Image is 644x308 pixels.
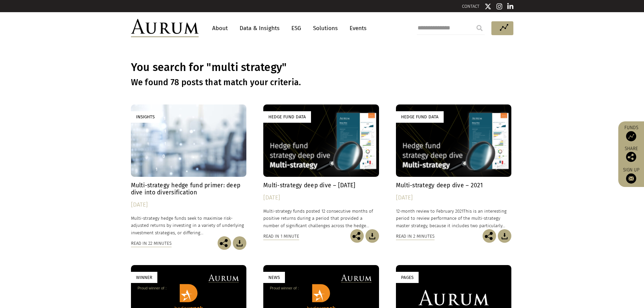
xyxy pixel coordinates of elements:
input: Submit [473,21,486,35]
a: Sign up [622,167,641,184]
img: Twitter icon [485,3,491,10]
img: Share this post [218,236,231,250]
p: 12-month review to February 2021This is an interesting period to review performance of the multi-... [396,208,512,229]
div: Pages [396,272,419,283]
div: Share [622,146,641,162]
h4: Multi-strategy deep dive – [DATE] [263,182,379,189]
img: Share this post [350,229,364,243]
a: Events [346,22,367,34]
img: Access Funds [626,131,636,141]
img: Download Article [233,236,246,250]
div: Hedge Fund Data [263,111,311,122]
div: Winner [131,272,157,283]
a: Funds [622,125,641,141]
div: Insights [131,111,160,122]
img: Download Article [498,229,511,243]
a: Insights Multi-strategy hedge fund primer: deep dive into diversification [DATE] Multi-strategy h... [131,104,247,236]
div: [DATE] [263,193,379,203]
h4: Multi-strategy hedge fund primer: deep dive into diversification [131,182,247,196]
div: News [263,272,285,283]
a: Solutions [310,22,341,34]
a: Hedge Fund Data Multi-strategy deep dive – 2021 [DATE] 12-month review to February 2021This is an... [396,104,512,229]
p: Multi-strategy hedge funds seek to maximise risk-adjusted returns by investing in a variety of un... [131,215,247,236]
h4: Multi-strategy deep dive – 2021 [396,182,512,189]
p: Multi-strategy funds posted 12 consecutive months of positive returns during a period that provid... [263,208,379,229]
a: CONTACT [462,4,480,9]
img: Linkedin icon [507,3,513,10]
div: [DATE] [131,200,247,210]
div: [DATE] [396,193,512,203]
a: ESG [288,22,305,34]
img: Aurum [131,19,199,37]
img: Download Article [365,229,379,243]
div: Read in 22 minutes [131,240,172,247]
img: Sign up to our newsletter [626,173,636,184]
a: Hedge Fund Data Multi-strategy deep dive – [DATE] [DATE] Multi-strategy funds posted 12 consecuti... [263,104,379,229]
h3: We found 78 posts that match your criteria. [131,77,513,88]
a: Data & Insights [236,22,283,34]
a: About [209,22,231,34]
img: Instagram icon [496,3,503,10]
div: Read in 1 minute [263,233,299,240]
div: Read in 2 minutes [396,233,435,240]
img: Share this post [483,229,496,243]
div: Hedge Fund Data [396,111,444,122]
h1: You search for "multi strategy" [131,61,513,74]
img: Share this post [626,152,636,162]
